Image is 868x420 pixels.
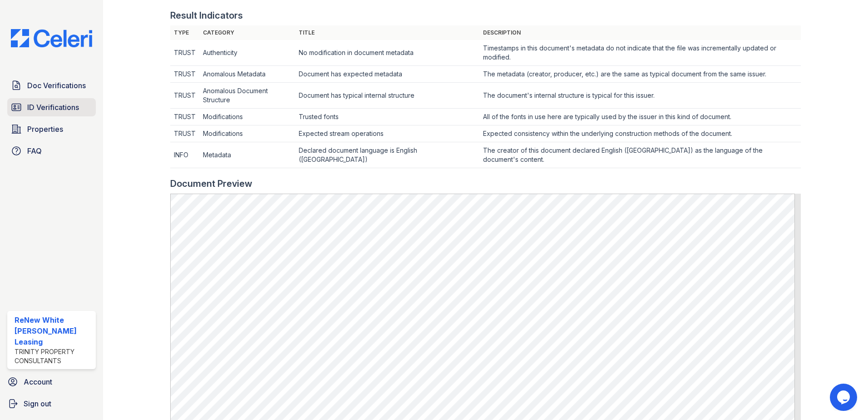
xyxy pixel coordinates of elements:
[7,76,96,95] a: Doc Verifications
[170,25,199,40] th: Type
[199,66,295,83] td: Anomalous Metadata
[24,398,51,409] span: Sign out
[4,395,99,413] a: Sign out
[830,384,859,411] iframe: chat widget
[295,83,479,109] td: Document has typical internal structure
[295,142,479,168] td: Declared document language is English ([GEOGRAPHIC_DATA])
[4,29,99,47] img: CE_Logo_Blue-a8612792a0a2168367f1c8372b55b34899dd931a85d93a1a3d3e32e68fde9ad4.png
[170,142,199,168] td: INFO
[295,125,479,142] td: Expected stream operations
[479,125,801,142] td: Expected consistency within the underlying construction methods of the document.
[295,66,479,83] td: Document has expected metadata
[7,142,96,160] a: FAQ
[479,109,801,125] td: All of the fonts in use here are typically used by the issuer in this kind of document.
[295,25,479,40] th: Title
[170,9,243,22] div: Result Indicators
[170,66,199,83] td: TRUST
[170,109,199,125] td: TRUST
[479,66,801,83] td: The metadata (creator, producer, etc.) are the same as typical document from the same issuer.
[170,177,252,190] div: Document Preview
[199,125,295,142] td: Modifications
[479,83,801,109] td: The document's internal structure is typical for this issuer.
[15,347,92,365] div: Trinity Property Consultants
[4,373,99,391] a: Account
[170,125,199,142] td: TRUST
[170,83,199,109] td: TRUST
[199,40,295,66] td: Authenticity
[199,142,295,168] td: Metadata
[295,109,479,125] td: Trusted fonts
[479,40,801,66] td: Timestamps in this document's metadata do not indicate that the file was incrementally updated or...
[27,124,63,135] span: Properties
[24,376,52,387] span: Account
[479,25,801,40] th: Description
[7,98,96,116] a: ID Verifications
[199,25,295,40] th: Category
[199,109,295,125] td: Modifications
[170,40,199,66] td: TRUST
[7,120,96,138] a: Properties
[27,102,79,113] span: ID Verifications
[15,315,92,347] div: ReNew White [PERSON_NAME] Leasing
[199,83,295,109] td: Anomalous Document Structure
[479,142,801,168] td: The creator of this document declared English ([GEOGRAPHIC_DATA]) as the language of the document...
[295,40,479,66] td: No modification in document metadata
[27,145,42,156] span: FAQ
[27,80,86,91] span: Doc Verifications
